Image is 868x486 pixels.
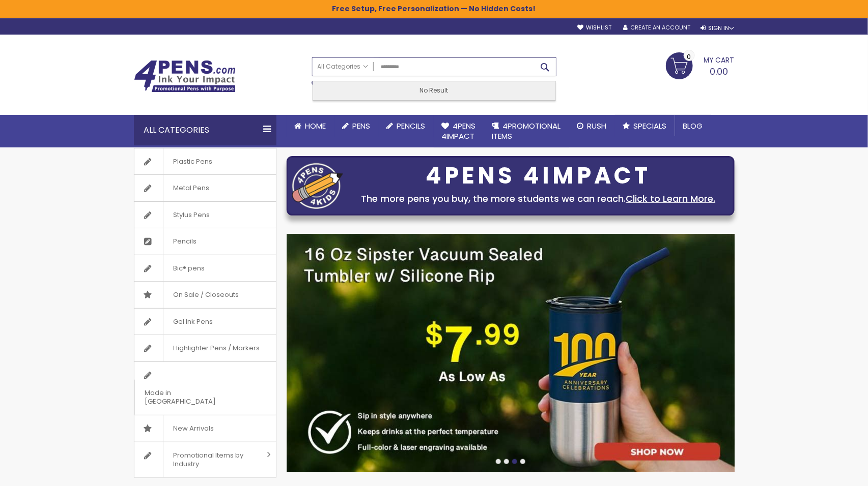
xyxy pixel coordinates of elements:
[434,115,484,148] a: 4Pens4impact
[163,282,249,308] span: On Sale / Closeouts
[353,120,371,131] span: Pens
[710,65,729,78] span: 0.00
[134,415,276,442] a: New Arrivals
[134,362,276,415] a: Made in [GEOGRAPHIC_DATA]
[134,228,276,255] a: Pencils
[348,192,729,206] div: The more pens you buy, the more students we can reach.
[420,86,449,95] span: No Result
[134,115,276,145] div: All Categories
[666,52,735,78] a: 0.00 0
[334,115,379,137] a: Pens
[134,282,276,308] a: On Sale / Closeouts
[134,442,276,477] a: Promotional Items by Industry
[134,202,276,228] a: Stylus Pens
[442,120,476,141] span: 4Pens 4impact
[134,255,276,282] a: Bic® pens
[305,120,326,131] span: Home
[163,335,270,361] span: Highlighter Pens / Markers
[492,120,561,141] span: 4PROMOTIONAL ITEMS
[397,120,426,131] span: Pencils
[313,58,374,75] a: All Categories
[701,24,734,32] div: Sign In
[134,148,276,175] a: Plastic Pens
[318,63,369,71] span: All Categories
[675,115,711,137] a: Blog
[134,60,236,93] img: 4Pens Custom Pens and Promotional Products
[615,115,675,137] a: Specials
[587,120,607,131] span: Rush
[634,120,667,131] span: Specials
[484,115,569,148] a: 4PROMOTIONALITEMS
[134,309,276,335] a: Gel Ink Pens
[134,335,276,361] a: Highlighter Pens / Markers
[287,115,334,137] a: Home
[134,175,276,201] a: Metal Pens
[163,309,223,335] span: Gel Ink Pens
[577,24,611,32] a: Wishlist
[623,24,690,32] a: Create an Account
[348,165,729,187] div: 4PENS 4IMPACT
[163,415,225,442] span: New Arrivals
[163,148,223,175] span: Plastic Pens
[292,163,343,209] img: four_pen_logo.png
[471,76,556,97] div: Free shipping on pen orders over $199
[626,192,716,205] a: Click to Learn More.
[134,380,250,415] span: Made in [GEOGRAPHIC_DATA]
[163,228,207,255] span: Pencils
[379,115,434,137] a: Pencils
[163,442,264,477] span: Promotional Items by Industry
[683,120,703,131] span: Blog
[569,115,615,137] a: Rush
[163,255,215,282] span: Bic® pens
[163,175,220,201] span: Metal Pens
[163,202,220,228] span: Stylus Pens
[687,52,691,62] span: 0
